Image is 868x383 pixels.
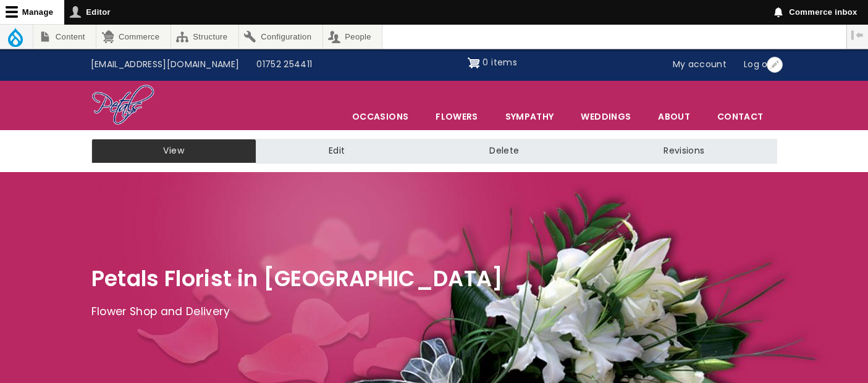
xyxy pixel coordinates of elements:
img: Home [91,84,155,127]
a: Revisions [591,139,777,163]
a: Log out [735,53,786,76]
span: 0 items [482,56,516,68]
p: Flower Shop and Delivery [91,303,777,321]
a: Edit [256,139,417,163]
a: People [323,25,382,49]
span: Occasions [339,104,421,130]
a: My account [664,53,736,76]
a: Delete [417,139,591,163]
a: Content [33,25,96,49]
nav: Tabs [82,139,786,163]
a: [EMAIL_ADDRESS][DOMAIN_NAME] [82,53,248,76]
a: 01752 254411 [248,53,321,76]
a: Flowers [423,104,491,130]
a: View [91,139,256,163]
span: Weddings [568,104,644,130]
a: Sympathy [492,104,567,130]
a: About [645,104,703,130]
button: Vertical orientation [847,25,868,46]
a: Contact [704,104,776,130]
a: Structure [171,25,238,49]
img: Shopping cart [468,53,480,73]
a: Configuration [239,25,322,49]
a: Shopping cart 0 items [468,53,517,73]
button: Open User account menu configuration options [767,57,783,73]
a: Commerce [96,25,170,49]
span: Petals Florist in [GEOGRAPHIC_DATA] [91,263,504,294]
